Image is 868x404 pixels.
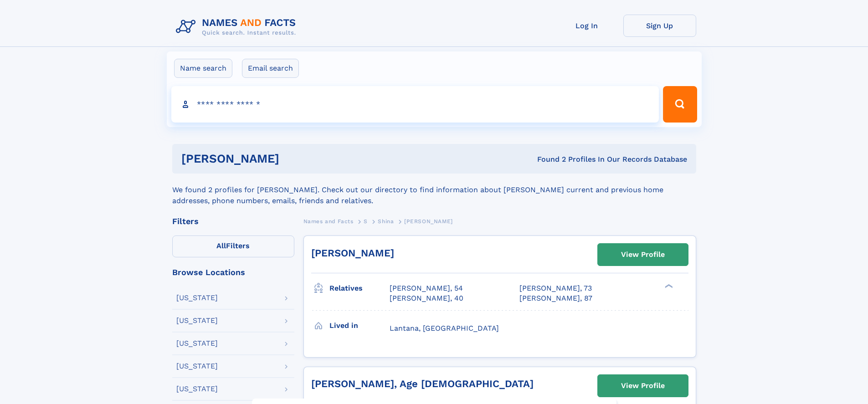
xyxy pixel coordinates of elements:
button: Search Button [663,86,697,123]
a: [PERSON_NAME], 87 [519,293,592,303]
span: S [364,218,368,225]
a: Shina [378,215,394,227]
a: [PERSON_NAME], 73 [519,283,592,293]
span: Lantana, [GEOGRAPHIC_DATA] [390,324,499,332]
div: View Profile [621,244,665,265]
label: Email search [242,59,299,78]
a: S [364,215,368,227]
a: [PERSON_NAME] [311,247,394,259]
a: [PERSON_NAME], 40 [390,293,463,303]
img: Logo Names and Facts [172,15,303,39]
div: View Profile [621,375,665,396]
div: We found 2 profiles for [PERSON_NAME]. Check out our directory to find information about [PERSON_... [172,174,696,206]
label: Filters [172,235,294,257]
input: search input [171,86,659,123]
div: Found 2 Profiles In Our Records Database [408,154,687,164]
a: Names and Facts [303,215,354,227]
h1: [PERSON_NAME] [181,153,408,164]
div: [US_STATE] [176,385,218,393]
a: [PERSON_NAME], Age [DEMOGRAPHIC_DATA] [311,378,534,389]
div: [US_STATE] [176,317,218,324]
div: [US_STATE] [176,294,218,302]
span: Shina [378,218,394,225]
h3: Relatives [329,281,390,296]
h3: Lived in [329,318,390,333]
span: [PERSON_NAME] [404,218,453,225]
a: View Profile [598,244,688,266]
a: Sign Up [623,15,696,37]
div: Browse Locations [172,268,294,276]
label: Name search [174,59,232,78]
span: All [216,241,226,250]
div: [US_STATE] [176,363,218,370]
a: View Profile [598,375,688,397]
a: Log In [550,15,623,37]
div: [US_STATE] [176,340,218,347]
div: ❯ [663,283,673,289]
a: [PERSON_NAME], 54 [390,283,463,293]
div: Filters [172,217,294,225]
